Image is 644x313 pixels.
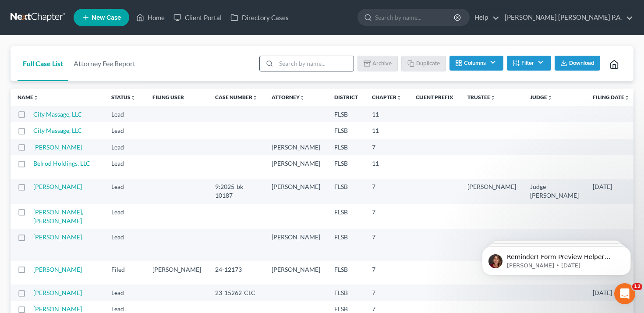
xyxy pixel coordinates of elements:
a: Belrod Holdings, LLC [33,160,90,167]
td: Judge [PERSON_NAME] [523,179,586,204]
button: Columns [449,56,503,71]
td: [DATE] [586,285,637,301]
td: FLSB [327,155,365,178]
a: Case Numberunfold_more [215,94,258,100]
a: Client Portal [169,10,226,25]
td: FLSB [327,204,365,229]
iframe: Intercom live chat [614,283,635,304]
i: unfold_more [33,95,39,100]
td: 7 [365,204,409,229]
td: [PERSON_NAME] [265,261,327,285]
i: unfold_more [252,95,258,100]
i: unfold_more [547,95,552,100]
a: Help [470,10,499,25]
a: [PERSON_NAME] [33,266,82,273]
th: Client Prefix [409,89,460,106]
i: unfold_more [490,95,495,100]
a: City Massage, LLC [33,110,82,118]
td: [PERSON_NAME] [265,139,327,155]
i: unfold_more [624,95,630,100]
td: Lead [104,122,145,139]
td: 23-15262-CLC [208,285,265,301]
a: Trusteeunfold_more [467,94,495,100]
td: Lead [104,179,145,204]
a: Filing Dateunfold_more [593,94,630,100]
td: 7 [365,179,409,204]
a: [PERSON_NAME] [PERSON_NAME] P.A. [500,10,633,25]
td: Lead [104,229,145,261]
a: Statusunfold_more [111,94,136,100]
iframe: Intercom notifications message [469,228,644,289]
td: FLSB [327,122,365,139]
th: District [327,89,365,106]
td: FLSB [327,261,365,285]
input: Search by name... [375,9,455,25]
td: [PERSON_NAME] [145,261,208,285]
td: [PERSON_NAME] [265,155,327,178]
i: unfold_more [396,95,402,100]
a: Home [132,10,169,25]
i: unfold_more [300,95,305,100]
input: Search by name... [276,56,354,71]
a: [PERSON_NAME] [33,233,82,241]
td: 11 [365,122,409,139]
a: [PERSON_NAME] [33,183,82,190]
td: Lead [104,106,145,122]
td: FLSB [327,179,365,204]
td: FLSB [327,106,365,122]
span: New Case [92,14,121,21]
a: Directory Cases [226,10,293,25]
button: Filter [507,56,551,71]
a: [PERSON_NAME], [PERSON_NAME] [33,208,83,224]
td: [PERSON_NAME] [265,229,327,261]
td: Lead [104,155,145,178]
a: Chapterunfold_more [372,94,402,100]
a: Attorney Fee Report [68,46,141,81]
a: [PERSON_NAME] [33,289,82,296]
td: Filed [104,261,145,285]
span: Download [569,60,594,67]
td: Lead [104,285,145,301]
button: Download [555,56,600,71]
a: Full Case List [18,46,68,81]
td: 7 [365,261,409,285]
td: FLSB [327,285,365,301]
td: 7 [365,139,409,155]
td: [DATE] [586,179,637,204]
td: 9:2025-bk-10187 [208,179,265,204]
td: 7 [365,229,409,261]
a: [PERSON_NAME] [33,143,82,151]
td: 24-12173 [208,261,265,285]
a: Judgeunfold_more [530,94,552,100]
a: Attorneyunfold_more [272,94,305,100]
td: FLSB [327,139,365,155]
i: unfold_more [131,95,136,100]
a: City Massage, LLC [33,127,82,134]
th: Filing User [145,89,208,106]
td: FLSB [327,229,365,261]
td: [PERSON_NAME] [460,179,523,204]
a: Nameunfold_more [18,94,39,100]
td: [PERSON_NAME] [265,179,327,204]
td: 11 [365,106,409,122]
a: [PERSON_NAME] [33,305,82,313]
td: Lead [104,204,145,229]
td: Lead [104,139,145,155]
td: 11 [365,155,409,178]
span: 12 [632,283,642,290]
td: 7 [365,285,409,301]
